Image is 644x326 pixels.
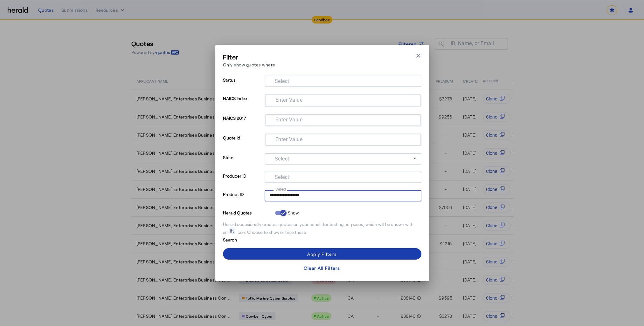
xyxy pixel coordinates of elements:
[223,172,262,190] p: Producer ID
[270,135,416,143] mat-chip-grid: Selection
[270,116,416,123] mat-chip-grid: Selection
[223,61,275,68] p: Only show quotes where
[275,156,289,162] mat-label: Select
[275,78,289,84] mat-label: Select
[223,153,262,172] p: State
[223,208,273,216] p: Herald Quotes
[287,210,299,216] label: Show
[223,235,273,243] p: Search
[307,251,337,257] div: Apply Filters
[223,94,262,114] p: NAICS Index
[223,190,262,208] p: Product ID
[223,76,262,94] p: Status
[275,174,289,180] mat-label: Select
[275,117,303,123] mat-label: Enter Value
[223,52,275,61] h3: Filter
[270,173,416,180] mat-chip-grid: Selection
[223,262,421,274] button: Clear All Filters
[223,114,262,133] p: NAICS 2017
[275,187,287,191] mat-label: Select
[270,191,416,199] mat-chip-grid: Selection
[223,248,421,260] button: Apply Filters
[275,136,303,142] mat-label: Enter Value
[270,77,416,85] mat-chip-grid: Selection
[223,133,262,153] p: Quote Id
[304,265,340,271] div: Clear All Filters
[275,97,303,103] mat-label: Enter Value
[270,96,416,104] mat-chip-grid: Selection
[223,221,421,235] div: Herald occasionally creates quotes on your behalf for testing purposes, which will be shown with ...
